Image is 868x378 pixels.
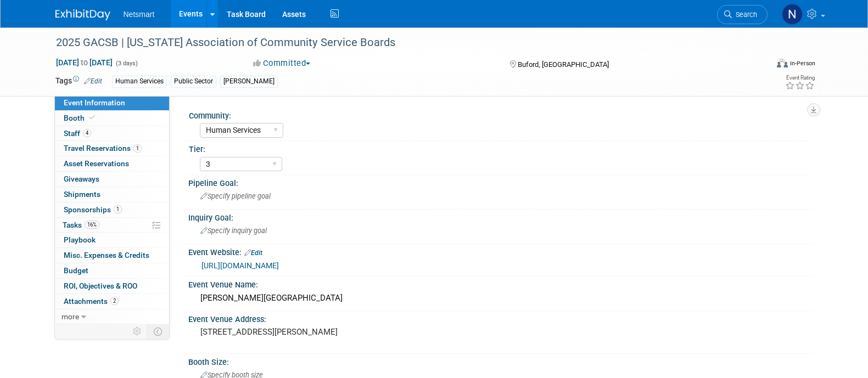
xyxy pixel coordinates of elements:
[55,218,169,233] a: Tasks16%
[188,354,813,368] div: Booth Size:
[64,297,119,306] span: Attachments
[133,144,142,153] span: 1
[188,175,813,189] div: Pipeline Goal:
[64,144,142,153] span: Travel Reservations
[55,126,169,141] a: Staff4
[124,10,155,19] span: Netsmart
[171,76,216,87] div: Public Sector
[717,5,768,24] a: Search
[79,58,89,67] span: to
[200,327,436,337] pre: [STREET_ADDRESS][PERSON_NAME]
[114,205,122,213] span: 1
[200,192,271,200] span: Specify pipeline goal
[64,190,100,199] span: Shipments
[64,235,96,244] span: Playbook
[64,114,97,122] span: Booth
[55,95,169,110] a: Event Information
[64,98,125,107] span: Event Information
[61,312,79,321] span: more
[64,281,137,290] span: ROI, Objectives & ROO
[55,309,169,324] a: more
[112,76,167,87] div: Human Services
[55,233,169,247] a: Playbook
[188,210,813,223] div: Inquiry Goal:
[89,115,95,121] i: Booth reservation complete
[55,294,169,309] a: Attachments2
[518,60,609,69] span: Buford, [GEOGRAPHIC_DATA]
[64,174,99,183] span: Giveaways
[64,251,149,259] span: Misc. Expenses & Credits
[64,205,122,214] span: Sponsorships
[55,172,169,187] a: Giveaways
[55,58,113,67] span: [DATE] [DATE]
[201,261,279,270] a: [URL][DOMAIN_NAME]
[52,33,751,53] div: 2025 GACSB | [US_STATE] Association of Community Service Boards
[777,59,788,67] img: Format-Inperson.png
[55,111,169,126] a: Booth
[789,59,815,67] div: In-Person
[110,297,119,305] span: 2
[63,221,99,229] span: Tasks
[188,277,813,290] div: Event Venue Name:
[64,129,91,138] span: Staff
[55,202,169,217] a: Sponsorships1
[115,60,138,67] span: (3 days)
[55,156,169,171] a: Asset Reservations
[64,266,88,275] span: Budget
[782,4,803,25] img: Nina Finn
[55,279,169,294] a: ROI, Objectives & ROO
[85,221,99,229] span: 16%
[83,129,91,137] span: 4
[244,249,262,257] a: Edit
[55,263,169,278] a: Budget
[732,10,757,19] span: Search
[55,248,169,263] a: Misc. Expenses & Credits
[55,9,110,20] img: ExhibitDay
[188,311,813,325] div: Event Venue Address:
[188,244,813,258] div: Event Website:
[200,227,267,235] span: Specify inquiry goal
[189,108,808,121] div: Community:
[55,75,102,88] td: Tags
[55,141,169,156] a: Travel Reservations1
[55,187,169,202] a: Shipments
[147,324,169,338] td: Toggle Event Tabs
[84,77,102,85] a: Edit
[128,324,147,338] td: Personalize Event Tab Strip
[220,76,278,87] div: [PERSON_NAME]
[197,290,805,307] div: [PERSON_NAME][GEOGRAPHIC_DATA]
[64,159,129,168] span: Asset Reservations
[249,58,315,69] button: Committed
[703,57,816,74] div: Event Format
[189,141,808,155] div: Tier:
[785,75,815,81] div: Event Rating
